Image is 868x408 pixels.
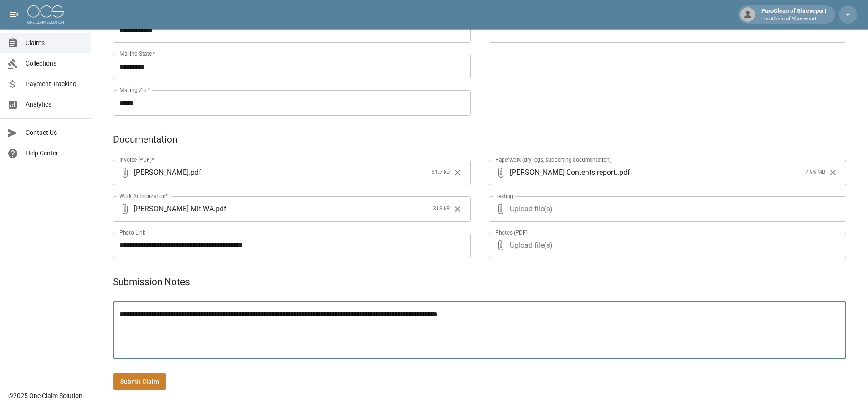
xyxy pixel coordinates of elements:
[495,192,513,200] label: Testing
[495,156,611,163] label: Paperwork (dry logs, supporting documentation)
[805,168,825,177] span: 7.95 MB
[119,86,150,94] label: Mailing Zip
[119,229,145,236] label: Photo Link
[510,196,822,222] span: Upload file(s)
[26,38,83,48] span: Claims
[433,204,450,214] span: 313 kB
[26,59,83,68] span: Collections
[113,373,166,390] button: Submit Claim
[510,167,617,178] span: [PERSON_NAME] Contents report.
[5,5,24,24] button: open drawer
[431,168,450,177] span: 51.7 kB
[826,166,840,179] button: Clear
[26,128,83,138] span: Contact Us
[26,100,83,109] span: Analytics
[134,204,214,214] span: [PERSON_NAME] Mit WA
[617,167,630,178] span: . pdf
[119,156,154,163] label: Invoice (PDF)*
[27,5,64,24] img: ocs-logo-white-transparent.png
[26,79,83,89] span: Payment Tracking
[758,6,830,23] div: PuroClean of Shreveport
[26,148,83,158] span: Help Center
[495,229,528,236] label: Photos (PDF)
[761,15,826,23] p: PuroClean of Shreveport
[451,202,464,216] button: Clear
[214,204,226,214] span: . pdf
[8,391,82,400] div: © 2025 One Claim Solution
[189,167,201,178] span: . pdf
[510,233,822,258] span: Upload file(s)
[119,50,155,57] label: Mailing State
[119,192,168,200] label: Work Authorization*
[134,167,189,178] span: [PERSON_NAME]
[451,166,464,179] button: Clear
